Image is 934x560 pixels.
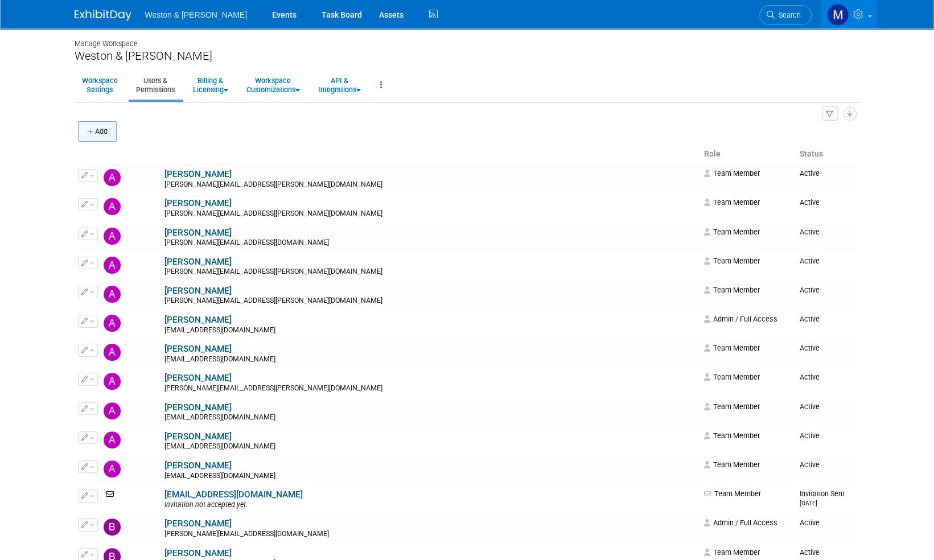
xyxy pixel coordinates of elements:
[164,501,697,510] div: Invitation not accepted yet.
[704,518,777,527] span: Admin / Full Access
[164,180,697,190] div: [PERSON_NAME][EMAIL_ADDRESS][PERSON_NAME][DOMAIN_NAME]
[799,548,819,557] span: Active
[164,326,697,335] div: [EMAIL_ADDRESS][DOMAIN_NAME]
[164,442,697,451] div: [EMAIL_ADDRESS][DOMAIN_NAME]
[164,530,697,539] div: [PERSON_NAME][EMAIL_ADDRESS][DOMAIN_NAME]
[164,315,232,325] a: [PERSON_NAME]
[104,169,121,186] img: Aaron Kearnan
[704,286,760,294] span: Team Member
[799,257,819,265] span: Active
[164,257,232,267] a: [PERSON_NAME]
[104,344,121,361] img: Amy Patton
[239,71,307,99] a: WorkspaceCustomizations
[311,71,368,99] a: API &Integrations
[799,228,819,236] span: Active
[164,209,697,219] div: [PERSON_NAME][EMAIL_ADDRESS][PERSON_NAME][DOMAIN_NAME]
[799,431,819,440] span: Active
[104,518,121,536] img: Bella Purdy
[75,71,125,99] a: WorkspaceSettings
[164,169,232,179] a: [PERSON_NAME]
[104,460,121,477] img: Ashley Sweet
[104,198,121,215] img: Alex Simpson
[704,198,760,207] span: Team Member
[704,315,777,323] span: Admin / Full Access
[104,257,121,274] img: Allie Goldberg
[799,518,819,527] span: Active
[75,28,860,49] div: Manage Workspace
[799,500,817,507] small: [DATE]
[164,518,232,529] a: [PERSON_NAME]
[78,121,117,142] button: Add
[795,145,856,164] th: Status
[704,548,760,557] span: Team Member
[799,198,819,207] span: Active
[799,286,819,294] span: Active
[164,402,232,413] a: [PERSON_NAME]
[759,5,812,25] a: Search
[164,489,303,500] a: [EMAIL_ADDRESS][DOMAIN_NAME]
[164,344,232,354] a: [PERSON_NAME]
[129,71,182,99] a: Users &Permissions
[164,548,232,558] a: [PERSON_NAME]
[164,267,697,277] div: [PERSON_NAME][EMAIL_ADDRESS][PERSON_NAME][DOMAIN_NAME]
[799,402,819,411] span: Active
[775,11,801,19] span: Search
[799,344,819,352] span: Active
[704,431,760,440] span: Team Member
[75,10,131,21] img: ExhibitDay
[164,286,232,296] a: [PERSON_NAME]
[104,431,121,448] img: Ania Szemiot
[164,228,232,238] a: [PERSON_NAME]
[104,402,121,419] img: Andrew Walker
[799,373,819,381] span: Active
[104,228,121,245] img: Alexandra Gaspar
[704,489,761,498] span: Team Member
[704,344,760,352] span: Team Member
[704,257,760,265] span: Team Member
[827,4,849,26] img: Mary Ann Trujillo
[704,169,760,178] span: Team Member
[186,71,236,99] a: Billing &Licensing
[799,489,844,507] span: Invitation Sent
[164,238,697,248] div: [PERSON_NAME][EMAIL_ADDRESS][DOMAIN_NAME]
[104,373,121,390] img: Andrew Reid
[104,315,121,332] img: Amelia Smith
[164,384,697,393] div: [PERSON_NAME][EMAIL_ADDRESS][PERSON_NAME][DOMAIN_NAME]
[164,472,697,481] div: [EMAIL_ADDRESS][DOMAIN_NAME]
[164,355,697,364] div: [EMAIL_ADDRESS][DOMAIN_NAME]
[164,460,232,471] a: [PERSON_NAME]
[104,286,121,303] img: Amanda Gittings
[700,145,795,164] th: Role
[704,373,760,381] span: Team Member
[164,373,232,383] a: [PERSON_NAME]
[164,413,697,422] div: [EMAIL_ADDRESS][DOMAIN_NAME]
[164,297,697,306] div: [PERSON_NAME][EMAIL_ADDRESS][PERSON_NAME][DOMAIN_NAME]
[799,169,819,178] span: Active
[164,431,232,442] a: [PERSON_NAME]
[704,460,760,469] span: Team Member
[799,315,819,323] span: Active
[704,402,760,411] span: Team Member
[164,198,232,208] a: [PERSON_NAME]
[799,460,819,469] span: Active
[75,49,860,63] div: Weston & [PERSON_NAME]
[704,228,760,236] span: Team Member
[145,10,247,19] span: Weston & [PERSON_NAME]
